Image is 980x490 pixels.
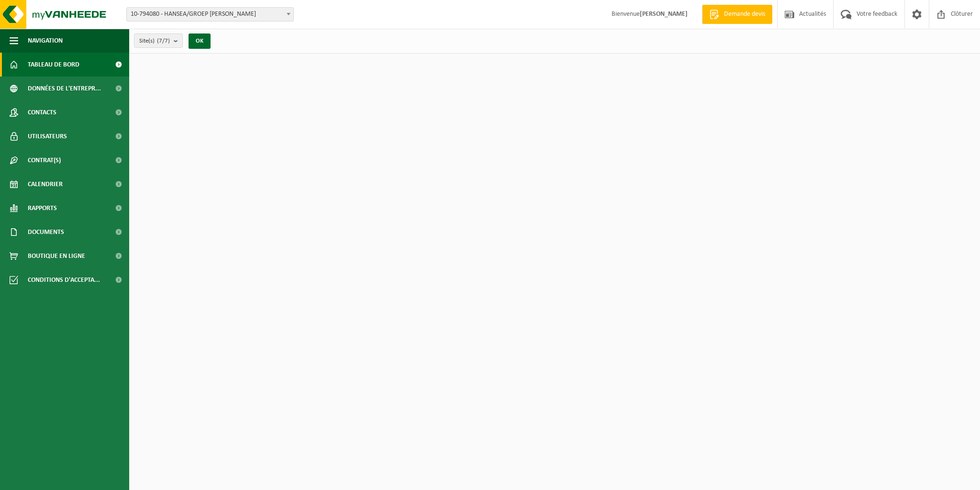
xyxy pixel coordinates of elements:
[640,11,688,18] strong: [PERSON_NAME]
[722,10,768,19] span: Demande devis
[139,34,170,48] span: Site(s)
[157,38,170,44] count: (7/7)
[28,172,63,196] span: Calendrier
[28,124,67,148] span: Utilisateurs
[28,29,63,53] span: Navigation
[28,220,64,244] span: Documents
[127,8,293,21] span: 10-794080 - HANSEA/GROEP GEORGES-GEENENS-DE VOS
[189,33,211,49] button: OK
[28,100,56,124] span: Contacts
[28,244,85,268] span: Boutique en ligne
[28,53,79,77] span: Tableau de bord
[28,196,57,220] span: Rapports
[28,268,100,292] span: Conditions d'accepta...
[702,5,772,24] a: Demande devis
[28,148,61,172] span: Contrat(s)
[28,77,101,100] span: Données de l'entrepr...
[134,33,183,48] button: Site(s)(7/7)
[126,7,294,22] span: 10-794080 - HANSEA/GROEP GEORGES-GEENENS-DE VOS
